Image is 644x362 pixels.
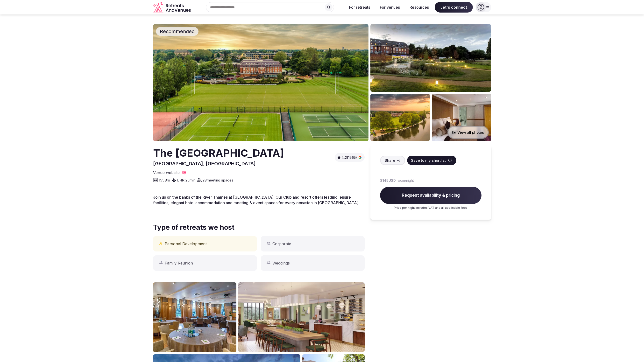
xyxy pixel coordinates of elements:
[158,28,197,35] span: Recommended
[345,2,374,13] button: For retreats
[385,158,395,163] span: Share
[159,178,170,183] span: 155 Brs
[153,282,237,352] img: Venue gallery photo
[447,126,489,139] button: View all photos
[376,2,404,13] button: For venues
[411,158,446,163] span: Save to my shortlist
[397,178,414,183] span: room/night
[380,187,481,204] span: Request availability & pricing
[370,94,430,141] img: Venue gallery photo
[153,170,186,175] a: Venue website
[337,155,363,160] button: 4.2(1565)
[370,24,491,92] img: Venue gallery photo
[153,161,256,167] span: [GEOGRAPHIC_DATA], [GEOGRAPHIC_DATA]
[153,146,284,160] h2: The [GEOGRAPHIC_DATA]
[153,2,192,13] svg: Retreats and Venues company logo
[435,2,473,13] span: Let's connect
[153,24,368,141] img: Venue cover photo
[185,178,195,183] span: 25 min
[380,178,396,183] span: $145 USD
[153,223,234,232] span: Type of retreats we host
[380,206,481,210] p: Price per night includes VAT and all applicable fees
[153,195,359,205] span: Join us on the banks of the River Thames at [GEOGRAPHIC_DATA]. Our Club and resort offers leading...
[238,282,364,352] img: Venue gallery photo
[153,170,180,175] span: Venue website
[380,156,405,165] button: Share
[156,27,198,36] div: Recommended
[406,2,433,13] button: Resources
[177,178,184,182] a: LHR
[341,155,357,160] span: 4.2 (1565)
[432,94,491,141] img: Venue gallery photo
[407,156,456,165] button: Save to my shortlist
[153,2,192,13] a: Visit the homepage
[203,178,234,183] span: 28 meeting spaces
